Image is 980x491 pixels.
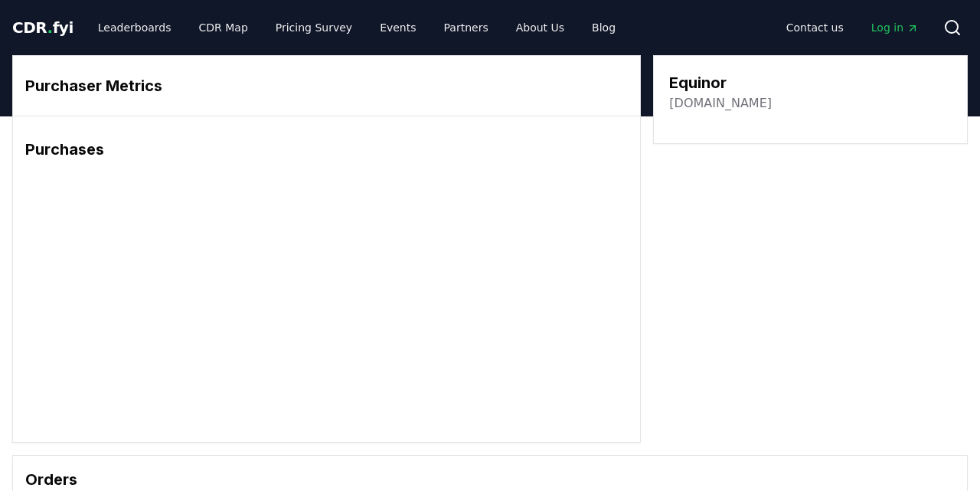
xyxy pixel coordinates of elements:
[859,14,931,41] a: Log in
[774,14,856,41] a: Contact us
[47,18,53,37] span: .
[12,17,73,38] a: CDR.fyi
[669,94,772,113] a: [DOMAIN_NAME]
[367,14,428,41] a: Events
[86,14,628,41] nav: Main
[580,14,628,41] a: Blog
[12,18,73,37] span: CDR fyi
[187,14,260,41] a: CDR Map
[263,14,364,41] a: Pricing Survey
[25,74,628,97] h3: Purchaser Metrics
[871,20,919,35] span: Log in
[25,468,955,491] h3: Orders
[774,14,931,41] nav: Main
[86,14,184,41] a: Leaderboards
[504,14,577,41] a: About Us
[25,138,628,161] h3: Purchases
[432,14,501,41] a: Partners
[669,71,772,94] h3: Equinor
